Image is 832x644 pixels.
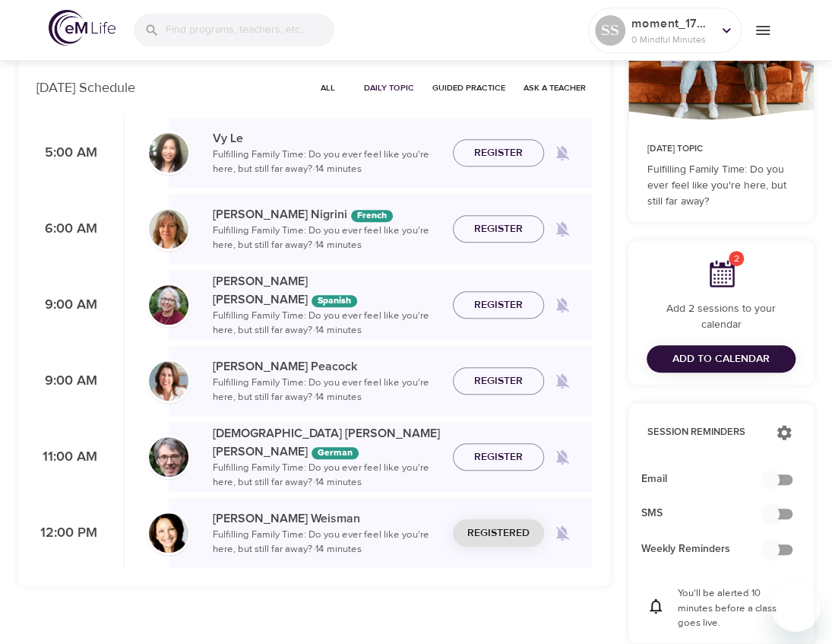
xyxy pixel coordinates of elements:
[213,205,441,224] p: [PERSON_NAME] Nigrini
[36,143,97,163] p: 5:00 AM
[631,14,712,33] p: moment_1758056657
[641,471,777,487] span: Email
[453,139,544,167] button: Register
[149,437,188,477] img: Christian%20L%C3%BCtke%20W%C3%B6stmann.png
[213,357,441,376] p: [PERSON_NAME] Peacock
[149,133,188,173] img: vy-profile-good-3.jpg
[149,361,188,401] img: Susan_Peacock-min.jpg
[36,447,97,468] p: 11:00 AM
[364,81,414,95] span: Daily Topic
[36,523,97,544] p: 12:00 PM
[544,287,581,323] span: Remind me when a class goes live every Monday at 9:00 AM
[544,211,581,247] span: Remind me when a class goes live every Monday at 6:00 AM
[647,425,761,440] p: Session Reminders
[213,424,441,461] p: [DEMOGRAPHIC_DATA] [PERSON_NAME] [PERSON_NAME]
[474,220,523,239] span: Register
[677,586,796,631] p: You'll be alerted 10 minutes before a class goes live.
[49,10,115,46] img: logo
[213,461,441,490] p: Fulfilling Family Time: Do you ever feel like you're here, but still far away? · 14 minutes
[771,583,820,632] iframe: Button to launch messaging window
[647,345,796,373] button: Add to Calendar
[213,148,441,177] p: Fulfilling Family Time: Do you ever feel like you're here, but still far away? · 14 minutes
[453,443,544,471] button: Register
[474,448,523,467] span: Register
[312,447,359,459] div: The episodes in this programs will be in German
[524,81,586,95] span: Ask a Teacher
[474,372,523,391] span: Register
[647,301,796,333] p: Add 2 sessions to your calendar
[351,210,393,222] div: The episodes in this programs will be in French
[517,76,592,100] button: Ask a Teacher
[453,519,544,547] button: Registered
[309,81,346,95] span: All
[641,506,777,522] span: SMS
[641,541,777,557] span: Weekly Reminders
[544,515,581,551] span: Remind me when a class goes live every Monday at 12:00 PM
[36,295,97,316] p: 9:00 AM
[453,367,544,395] button: Register
[213,224,441,253] p: Fulfilling Family Time: Do you ever feel like you're here, but still far away? · 14 minutes
[358,76,420,100] button: Daily Topic
[647,142,796,156] p: [DATE] Topic
[453,291,544,319] button: Register
[672,350,770,369] span: Add to Calendar
[213,509,441,528] p: [PERSON_NAME] Weisman
[467,524,530,543] span: Registered
[432,81,505,95] span: Guided Practice
[544,135,581,171] span: Remind me when a class goes live every Monday at 5:00 AM
[213,528,441,557] p: Fulfilling Family Time: Do you ever feel like you're here, but still far away? · 14 minutes
[647,162,796,210] p: Fulfilling Family Time: Do you ever feel like you're here, but still far away?
[213,129,441,148] p: Vy Le
[36,78,135,98] p: [DATE] Schedule
[595,15,625,46] div: SS
[729,251,744,266] span: 2
[742,9,783,51] button: menu
[36,371,97,392] p: 9:00 AM
[149,513,188,553] img: Laurie_Weisman-min.jpg
[312,295,357,307] div: The episodes in this programs will be in Spanish
[149,209,188,249] img: MelissaNigiri.jpg
[166,14,334,46] input: Find programs, teachers, etc...
[213,272,441,309] p: [PERSON_NAME] [PERSON_NAME]
[426,76,511,100] button: Guided Practice
[453,215,544,243] button: Register
[36,219,97,240] p: 6:00 AM
[631,33,712,46] p: 0 Mindful Minutes
[149,285,188,325] img: Bernice_Moore_min.jpg
[213,376,441,405] p: Fulfilling Family Time: Do you ever feel like you're here, but still far away? · 14 minutes
[474,296,523,315] span: Register
[303,76,352,100] button: All
[474,144,523,163] span: Register
[213,309,441,338] p: Fulfilling Family Time: Do you ever feel like you're here, but still far away? · 14 minutes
